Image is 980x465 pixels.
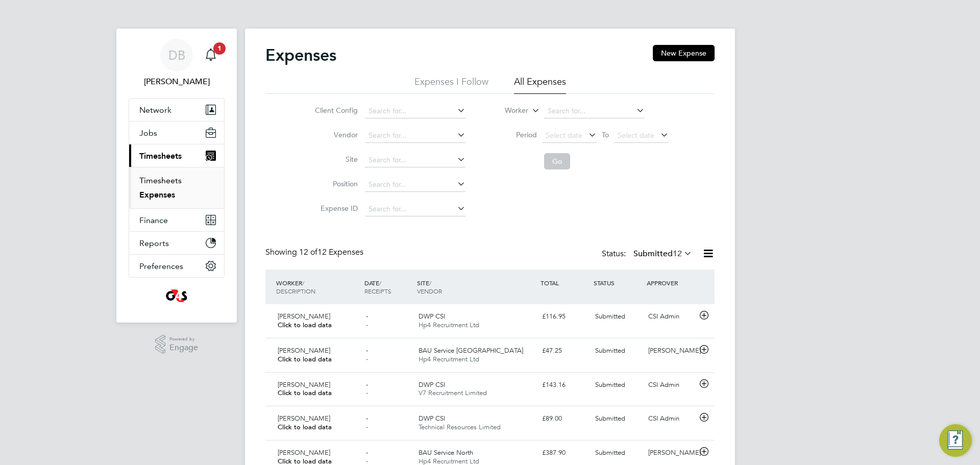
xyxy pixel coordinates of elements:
button: Finance [129,209,224,231]
span: DESCRIPTION [276,287,315,295]
span: Submitted [595,448,625,457]
span: - [366,355,368,363]
span: [PERSON_NAME] [278,414,330,423]
span: Click to load data [278,423,332,431]
label: Period [491,130,537,139]
nav: Main navigation [116,29,237,323]
button: Network [129,99,224,121]
li: All Expenses [514,76,566,94]
span: Submitted [595,380,625,389]
span: - [366,388,368,397]
div: CSI Admin [644,410,697,427]
input: Search for... [365,153,465,167]
input: Search for... [544,104,645,118]
a: DB[PERSON_NAME] [129,39,225,88]
span: 1 [213,42,226,55]
span: Select date [546,131,582,140]
button: Jobs [129,121,224,144]
input: Search for... [365,104,465,118]
span: Click to load data [278,355,332,363]
span: Technical Resources Limited [419,423,501,431]
div: £387.90 [538,445,591,461]
span: Submitted [595,346,625,355]
div: APPROVER [644,274,697,292]
button: Timesheets [129,144,224,167]
div: £47.25 [538,342,591,359]
span: Hp4 Recruitment Ltd [419,355,479,363]
span: [PERSON_NAME] [278,380,330,389]
span: RECEIPTS [364,287,391,295]
div: Showing [265,247,365,258]
label: Vendor [312,130,358,139]
span: VENDOR [417,287,442,295]
span: - [366,346,368,355]
span: DWP CSI [419,380,445,389]
label: Submitted [633,249,692,259]
span: Network [139,105,171,115]
span: To [599,128,612,141]
label: Worker [482,106,528,116]
a: 1 [201,39,221,71]
span: BAU Service North [419,448,473,457]
span: / [429,279,431,287]
a: Go to home page [129,288,225,304]
span: [PERSON_NAME] [278,448,330,457]
div: DATE [362,274,415,300]
div: Status: [602,247,694,261]
span: Jobs [139,128,157,138]
span: Select date [618,131,654,140]
span: / [302,279,304,287]
span: - [366,448,368,457]
a: Expenses [139,190,175,200]
div: WORKER [274,274,362,300]
span: Engage [169,344,198,352]
input: Search for... [365,129,465,143]
div: CSI Admin [644,377,697,394]
div: CSI Admin [644,308,697,325]
span: - [366,321,368,329]
span: Finance [139,215,168,225]
span: DWP CSI [419,414,445,423]
div: £116.95 [538,308,591,325]
span: 12 of [299,247,317,257]
div: £143.16 [538,377,591,394]
span: 12 Expenses [299,247,363,257]
button: New Expense [653,45,715,61]
label: Client Config [312,106,358,115]
span: Submitted [595,312,625,321]
span: Reports [139,238,169,248]
span: - [366,312,368,321]
span: V7 Recruitment Limited [419,388,487,397]
label: Expense ID [312,204,358,213]
input: Search for... [365,178,465,192]
button: Preferences [129,255,224,277]
div: £89.00 [538,410,591,427]
li: Expenses I Follow [414,76,488,94]
div: TOTAL [538,274,591,292]
span: - [366,423,368,431]
span: Submitted [595,414,625,423]
span: Powered by [169,335,198,344]
a: Timesheets [139,176,182,185]
span: [PERSON_NAME] [278,312,330,321]
span: / [379,279,381,287]
span: David Bringhurst [129,76,225,88]
span: Preferences [139,261,183,271]
a: Powered byEngage [155,335,199,354]
div: STATUS [591,274,644,292]
span: Click to load data [278,321,332,329]
span: Timesheets [139,151,182,161]
button: Engage Resource Center [939,424,972,457]
h2: Expenses [265,45,336,65]
span: [PERSON_NAME] [278,346,330,355]
label: Site [312,155,358,164]
span: - [366,414,368,423]
div: SITE [414,274,538,300]
span: DB [168,48,185,62]
div: [PERSON_NAME] [644,445,697,461]
div: Timesheets [129,167,224,208]
input: Search for... [365,202,465,216]
span: BAU Service [GEOGRAPHIC_DATA] [419,346,523,355]
div: [PERSON_NAME] [644,342,697,359]
span: Click to load data [278,388,332,397]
